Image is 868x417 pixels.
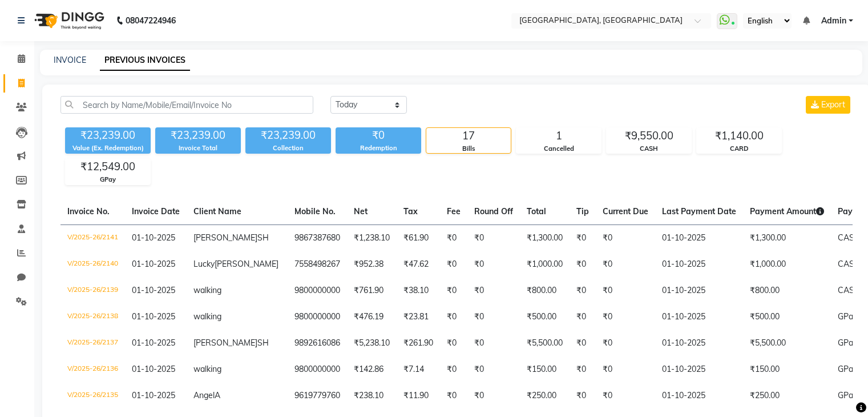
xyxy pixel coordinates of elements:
div: Redemption [336,143,421,153]
a: PREVIOUS INVOICES [100,50,190,71]
span: Tip [576,206,589,216]
td: V/2025-26/2137 [60,330,125,356]
td: ₹61.90 [397,224,440,251]
span: 01-10-2025 [132,311,175,322]
div: 1 [516,128,601,144]
span: A [215,390,220,400]
td: ₹0 [467,304,520,330]
td: ₹0 [440,251,467,278]
td: ₹261.90 [397,330,440,356]
td: ₹0 [467,383,520,409]
td: ₹250.00 [743,383,831,409]
td: ₹0 [467,278,520,304]
td: ₹0 [570,251,596,278]
span: Tax [403,206,418,216]
div: ₹12,549.00 [66,159,150,175]
span: SH [257,338,269,348]
div: Bills [426,144,511,154]
span: Mobile No. [294,206,336,216]
span: GPay [838,364,857,374]
span: walking [193,311,221,322]
td: ₹0 [596,356,655,383]
td: 7558498267 [288,251,347,278]
td: ₹5,500.00 [520,330,570,356]
td: ₹0 [570,356,596,383]
td: ₹0 [596,304,655,330]
span: Last Payment Date [662,206,736,216]
td: ₹150.00 [520,356,570,383]
span: CASH [838,285,861,295]
td: ₹0 [440,330,467,356]
td: 9800000000 [288,356,347,383]
td: 01-10-2025 [655,330,743,356]
td: ₹500.00 [520,304,570,330]
div: Value (Ex. Redemption) [65,143,151,153]
td: ₹761.90 [347,278,397,304]
span: Invoice No. [67,206,110,216]
td: V/2025-26/2140 [60,251,125,278]
td: 01-10-2025 [655,383,743,409]
input: Search by Name/Mobile/Email/Invoice No [60,96,313,114]
td: ₹238.10 [347,383,397,409]
td: ₹0 [596,330,655,356]
div: ₹23,239.00 [245,127,331,143]
img: logo [29,5,107,37]
span: Payment Amount [750,206,824,216]
td: ₹476.19 [347,304,397,330]
span: Client Name [193,206,241,216]
td: ₹11.90 [397,383,440,409]
td: ₹1,238.10 [347,224,397,251]
td: V/2025-26/2139 [60,278,125,304]
td: ₹800.00 [743,278,831,304]
td: 01-10-2025 [655,278,743,304]
td: ₹0 [440,356,467,383]
td: 9800000000 [288,278,347,304]
td: ₹0 [440,224,467,251]
span: 01-10-2025 [132,338,175,348]
td: 9892616086 [288,330,347,356]
td: V/2025-26/2135 [60,383,125,409]
span: GPay [838,390,857,400]
td: 01-10-2025 [655,251,743,278]
td: ₹0 [467,330,520,356]
span: [PERSON_NAME] [193,232,257,243]
div: Cancelled [516,144,601,154]
a: INVOICE [54,55,86,65]
td: V/2025-26/2141 [60,224,125,251]
span: Total [527,206,546,216]
span: Export [821,99,845,110]
button: Export [806,96,850,114]
div: CASH [607,144,691,154]
td: ₹1,000.00 [520,251,570,278]
span: 01-10-2025 [132,232,175,243]
td: ₹1,300.00 [520,224,570,251]
td: 9619779760 [288,383,347,409]
td: ₹0 [467,224,520,251]
span: Admin [821,15,846,27]
span: walking [193,364,221,374]
span: 01-10-2025 [132,390,175,400]
div: ₹0 [336,127,421,143]
b: 08047224946 [126,5,176,37]
span: Round Off [474,206,513,216]
td: ₹500.00 [743,304,831,330]
td: ₹0 [570,383,596,409]
td: 9867387680 [288,224,347,251]
td: ₹0 [596,251,655,278]
span: Invoice Date [132,206,180,216]
div: ₹1,140.00 [697,128,781,144]
span: 01-10-2025 [132,364,175,374]
td: 01-10-2025 [655,304,743,330]
td: ₹1,300.00 [743,224,831,251]
div: Collection [245,143,331,153]
td: ₹0 [596,224,655,251]
span: Angel [193,390,215,400]
td: ₹38.10 [397,278,440,304]
td: ₹0 [467,251,520,278]
td: ₹800.00 [520,278,570,304]
td: ₹23.81 [397,304,440,330]
td: ₹0 [440,383,467,409]
div: ₹23,239.00 [65,127,151,143]
div: Invoice Total [155,143,241,153]
span: Net [354,206,368,216]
